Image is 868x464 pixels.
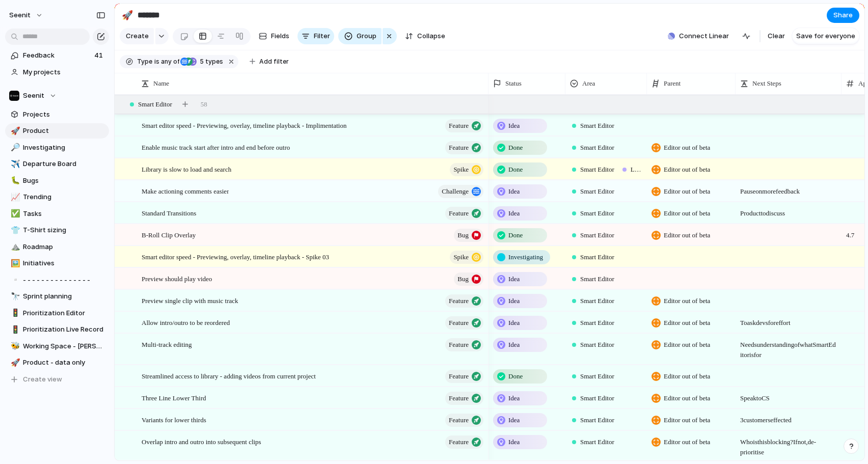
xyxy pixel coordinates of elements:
[580,121,614,131] span: Smart Editor
[736,410,841,425] span: 3 customers effected
[243,54,295,69] button: Add filter
[11,142,18,153] div: 🔎
[664,29,733,44] button: Connect Linear
[23,308,105,318] span: Prioritization Editor
[23,324,105,335] span: Prioritization Live Record
[827,8,859,23] button: Share
[764,28,789,44] button: Clear
[736,431,841,457] span: Who is this blocking? If not, de-prioritise
[142,435,261,447] span: Overlap intro and outro into subsequent clips
[736,334,841,360] span: Needs understanding of what Smart Editor is for
[23,225,105,235] span: T-Shirt sizing
[23,67,105,77] span: My projects
[508,371,523,381] span: Done
[442,184,469,199] span: Challenge
[449,294,469,308] span: Feature
[9,242,19,252] button: ⛰️
[9,275,19,285] button: ▫️
[23,291,105,302] span: Sprint planning
[5,156,109,172] a: ✈️Departure Board
[449,338,469,352] span: Feature
[11,241,18,253] div: ⛰️
[449,119,469,133] span: Feature
[23,110,105,120] span: Projects
[792,28,859,44] button: Save for everyone
[11,192,18,203] div: 📈
[580,143,614,153] span: Smart Editor
[580,230,614,240] span: Smart Editor
[580,296,614,306] span: Smart Editor
[5,48,109,63] a: Feedback41
[508,143,523,153] span: Done
[445,370,483,383] button: Feature
[5,239,109,255] a: ⛰️Roadmap
[23,91,44,101] span: Seenit
[450,251,483,264] button: Spike
[9,358,19,368] button: 🚀
[5,223,109,238] a: 👕T-Shirt sizing
[142,272,212,284] span: Preview should play video
[580,393,614,403] span: Smart Editor
[664,437,710,447] span: Editor out of beta
[580,318,614,328] span: Smart Editor
[445,392,483,405] button: Feature
[5,322,109,337] div: 🚦Prioritization Live Record
[508,437,520,447] span: Idea
[5,206,109,222] div: ✅Tasks
[5,256,109,271] a: 🖼️Initiatives
[454,272,483,286] button: Bug
[5,173,109,188] a: 🐛Bugs
[457,272,469,286] span: Bug
[445,141,483,154] button: Feature
[679,31,729,41] span: Connect Linear
[508,274,520,284] span: Idea
[9,159,19,169] button: ✈️
[508,208,520,219] span: Idea
[142,185,229,197] span: Make actioning comments easier
[9,10,31,20] span: Seenit
[5,372,109,387] button: Create view
[417,31,445,41] span: Collapse
[9,291,19,302] button: 🔭
[664,186,710,197] span: Editor out of beta
[664,340,710,350] span: Editor out of beta
[271,31,289,41] span: Fields
[142,141,290,153] span: Enable music track start after intro and end before outro
[23,341,105,351] span: Working Space - [PERSON_NAME]
[505,78,522,89] span: Status
[137,57,152,66] span: Type
[580,274,614,284] span: Smart Editor
[314,31,330,41] span: Filter
[664,165,710,175] span: Editor out of beta
[450,163,483,176] button: Spike
[9,341,19,351] button: 🐝
[5,140,109,155] div: 🔎Investigating
[457,228,469,242] span: Bug
[508,296,520,306] span: Idea
[449,391,469,405] span: Feature
[664,78,681,89] span: Parent
[508,415,520,425] span: Idea
[11,307,18,319] div: 🚦
[449,369,469,384] span: Feature
[752,78,781,89] span: Next Steps
[142,119,346,131] span: Smart editor speed - Previewing, overlay, timeline playback - Implimentation
[11,158,18,170] div: ✈️
[508,340,520,350] span: Idea
[453,250,469,264] span: Spike
[449,413,469,427] span: Feature
[580,252,614,262] span: Smart Editor
[153,78,169,89] span: Name
[142,338,192,350] span: Multi-track editing
[5,289,109,304] div: 🔭Sprint planning
[119,7,135,23] button: 🚀
[142,316,230,328] span: Allow intro/outro to be reordered
[736,388,841,403] span: Speak to CS
[23,176,105,186] span: Bugs
[5,272,109,288] a: ▫️- - - - - - - - - - - - - - -
[5,88,109,103] button: Seenit
[197,57,223,66] span: types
